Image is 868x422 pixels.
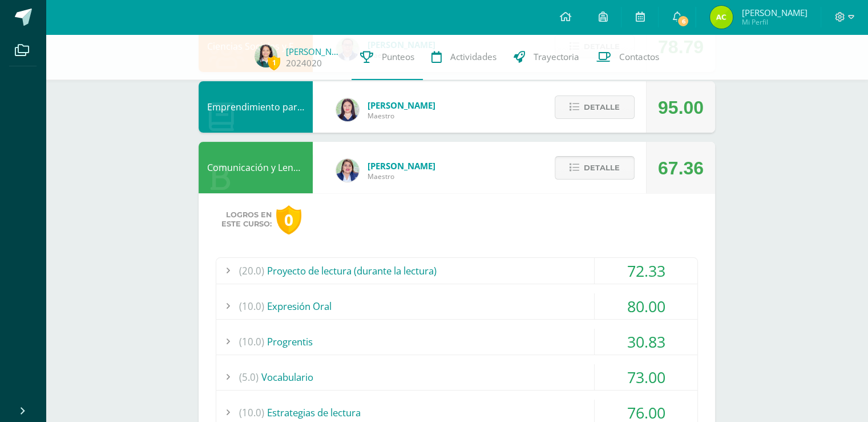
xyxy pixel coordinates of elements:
span: Actividades [450,51,496,63]
span: (10.0) [239,293,264,319]
img: a452c7054714546f759a1a740f2e8572.png [336,98,359,121]
span: Maestro [368,111,435,121]
span: Detalle [584,157,620,178]
a: Punteos [352,34,423,80]
div: 73.00 [595,364,697,390]
div: 80.00 [595,293,697,319]
span: Maestro [368,172,435,181]
span: Contactos [619,51,659,63]
div: Comunicación y Lenguaje, Idioma Español [199,142,313,193]
a: [PERSON_NAME] [286,46,343,57]
a: Trayectoria [505,34,588,80]
button: Detalle [555,95,635,119]
div: 95.00 [658,82,704,133]
span: (5.0) [239,364,259,390]
div: 30.83 [595,329,697,355]
span: 1 [268,55,280,70]
img: a2981e156c5488ab61ea97d2bec4a841.png [710,6,733,29]
span: Detalle [584,97,620,118]
span: [PERSON_NAME] [368,99,435,111]
div: Progrentis [216,329,697,355]
a: Contactos [588,34,668,80]
span: [PERSON_NAME] [741,7,807,18]
img: 7533830a65007a9ba9768a73d7963f82.png [255,45,277,67]
a: 2024020 [286,57,322,69]
span: Punteos [382,51,414,63]
div: Vocabulario [216,364,697,390]
div: 67.36 [658,142,704,194]
div: Proyecto de lectura (durante la lectura) [216,258,697,284]
div: Emprendimiento para la Productividad [199,81,313,133]
span: (20.0) [239,258,264,284]
div: 72.33 [595,258,697,284]
span: Logros en este curso: [221,210,272,229]
div: Expresión Oral [216,293,697,319]
div: 0 [276,205,301,234]
span: [PERSON_NAME] [368,160,435,172]
span: Trayectoria [534,51,579,63]
a: Actividades [423,34,505,80]
button: Detalle [555,156,635,180]
span: 6 [677,15,689,27]
img: 97caf0f34450839a27c93473503a1ec1.png [336,159,359,182]
span: (10.0) [239,329,264,355]
span: Mi Perfil [741,17,807,27]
